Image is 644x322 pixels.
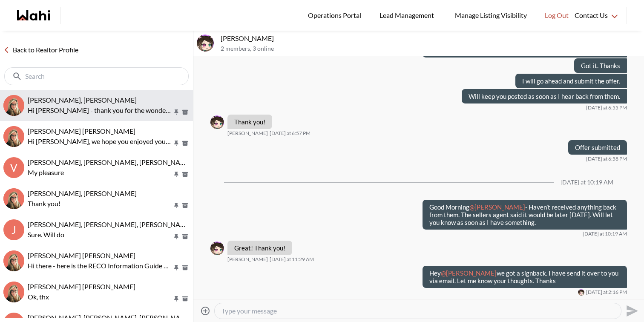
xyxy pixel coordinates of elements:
img: l [210,241,224,255]
button: Pin [172,109,180,116]
span: [PERSON_NAME], [PERSON_NAME], [PERSON_NAME], [PERSON_NAME] [28,158,248,166]
span: [PERSON_NAME], [PERSON_NAME], [PERSON_NAME] [28,313,193,322]
p: My pleasure [28,167,172,178]
div: Hannan Hussen, Barbara [3,250,24,271]
p: 2 members , 3 online [221,45,641,52]
div: V [3,157,24,178]
button: Archive [181,109,190,116]
p: Offer submitted [575,144,620,151]
span: Manage Listing Visibility [452,10,529,21]
button: Archive [181,171,190,178]
time: 2025-09-30T18:16:10.301Z [586,289,627,296]
div: liuhong chen [210,241,224,255]
span: [PERSON_NAME] [227,130,268,137]
p: Ok, thx [28,292,172,302]
div: liuhong chen [578,289,584,296]
span: Operations Portal [308,10,364,21]
button: Pin [172,264,180,271]
p: Hi [PERSON_NAME] - thank you for the wonderful review! Very much appreciated [28,105,172,115]
button: Send [621,301,641,320]
p: [PERSON_NAME] [221,34,641,43]
div: Meghan DuCille, Barbara [3,126,24,147]
p: Got it. Thanks [581,62,620,69]
span: @[PERSON_NAME] [469,203,525,211]
input: Search [25,72,170,80]
p: Hi [PERSON_NAME], we hope you enjoyed your showings! Did the properties meet your criteria? What ... [28,136,172,147]
textarea: Type your message [221,307,614,315]
time: 2025-09-29T22:55:11.804Z [586,104,627,111]
span: [PERSON_NAME], [PERSON_NAME] [28,189,137,197]
button: Pin [172,202,180,209]
p: Hey we got a signback. I have send it over to you via email. Let me know your thoughts. Thanks [429,269,620,285]
div: David Rodriguez, Barbara [3,95,24,116]
span: Lead Management [379,10,437,21]
img: l [578,289,584,296]
div: Volodymyr Vozniak, Barb [3,188,24,209]
p: Sure. Will do [28,230,172,240]
div: liuhong chen, Faraz [197,34,214,52]
button: Pin [172,233,180,240]
p: Will keep you posted as soon as I hear back from them. [469,92,620,100]
div: J [3,219,24,240]
time: 2025-09-30T14:19:38.567Z [583,230,627,237]
img: D [3,95,24,116]
img: l [210,115,224,129]
p: Thank you! [28,198,172,209]
div: [DATE] at 10:19 AM [561,179,613,186]
img: A [3,282,24,302]
time: 2025-09-30T15:29:13.029Z [270,256,314,263]
p: Thank you! [234,118,265,126]
p: Hi there - here is the RECO Information Guide we discussed, you can also find it in email we sent... [28,261,172,271]
button: Archive [181,140,190,147]
button: Pin [172,171,180,178]
p: Great! Thank you! [234,244,285,252]
img: M [3,126,24,147]
p: Good Morning - Haven’t received anything back from them. The sellers agent said it would be later... [429,203,620,226]
span: Log Out [545,10,569,21]
time: 2025-09-29T22:57:44.486Z [270,130,310,137]
p: I will go ahead and submit the offer. [522,77,620,85]
button: Archive [181,295,190,302]
div: liuhong chen [210,115,224,129]
button: Archive [181,202,190,209]
span: [PERSON_NAME], [PERSON_NAME], [PERSON_NAME] [28,220,193,228]
a: Wahi homepage [17,10,50,20]
button: Archive [181,233,190,240]
div: Arek Klauza, Barbara [3,282,24,302]
button: Pin [172,295,180,302]
time: 2025-09-29T22:58:02.574Z [586,155,627,162]
img: H [3,250,24,271]
img: l [197,34,214,52]
span: [PERSON_NAME], [PERSON_NAME] [28,96,137,104]
span: @[PERSON_NAME] [441,269,497,277]
button: Pin [172,140,180,147]
span: [PERSON_NAME] [PERSON_NAME] [28,127,135,135]
button: Archive [181,264,190,271]
img: V [3,188,24,209]
span: [PERSON_NAME] [PERSON_NAME] [28,251,135,259]
span: [PERSON_NAME] [227,256,268,263]
span: [PERSON_NAME] [PERSON_NAME] [28,282,135,290]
